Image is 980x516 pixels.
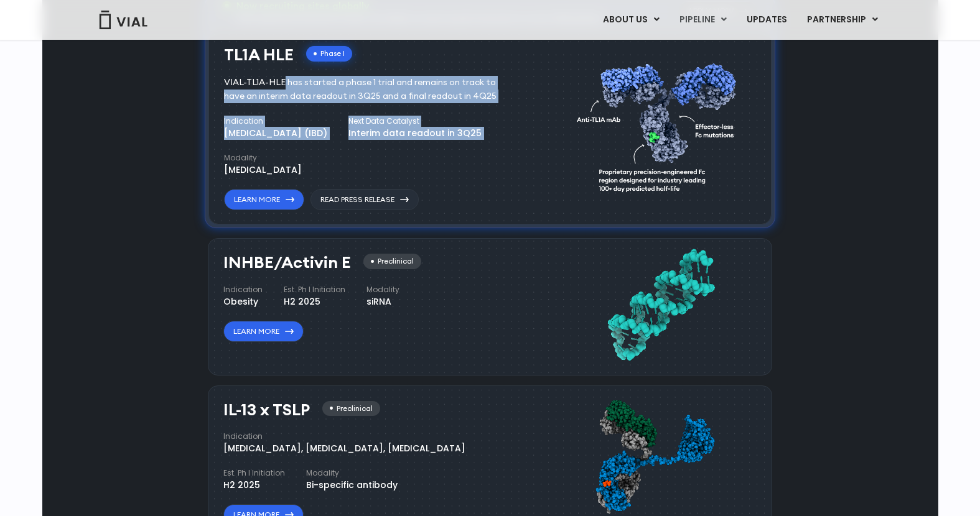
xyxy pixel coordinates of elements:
[98,11,148,29] img: Vial Logo
[223,442,465,455] div: [MEDICAL_DATA], [MEDICAL_DATA], [MEDICAL_DATA]
[224,152,302,164] h4: Modality
[306,468,398,479] h4: Modality
[224,164,302,177] div: [MEDICAL_DATA]
[224,76,515,103] div: VIAL-TL1A-HLE has started a phase 1 trial and remains on track to have an interim data readout in...
[224,46,294,64] h3: TL1A HLE
[306,479,398,492] div: Bi-specific antibody
[366,295,399,308] div: siRNA
[284,295,345,308] div: H2 2025
[224,116,327,127] h4: Indication
[306,46,352,62] div: Phase I
[797,9,888,30] a: PARTNERSHIPMenu Toggle
[310,189,419,210] a: Read Press Release
[593,9,669,30] a: ABOUT USMenu Toggle
[322,401,380,417] div: Preclinical
[224,127,327,140] div: [MEDICAL_DATA] (IBD)
[223,254,351,272] h3: INHBE/Activin E
[577,40,744,211] img: TL1A antibody diagram.
[223,431,465,442] h4: Indication
[737,9,796,30] a: UPDATES
[223,295,263,308] div: Obesity
[223,468,285,479] h4: Est. Ph I Initiation
[223,284,263,295] h4: Indication
[223,401,310,419] h3: IL-13 x TSLP
[223,321,304,342] a: Learn More
[348,116,482,127] h4: Next Data Catalyst
[223,479,285,492] div: H2 2025
[284,284,345,295] h4: Est. Ph I Initiation
[366,284,399,295] h4: Modality
[224,189,304,210] a: Learn More
[670,9,736,30] a: PIPELINEMenu Toggle
[348,127,482,140] div: Interim data readout in 3Q25
[363,254,421,269] div: Preclinical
